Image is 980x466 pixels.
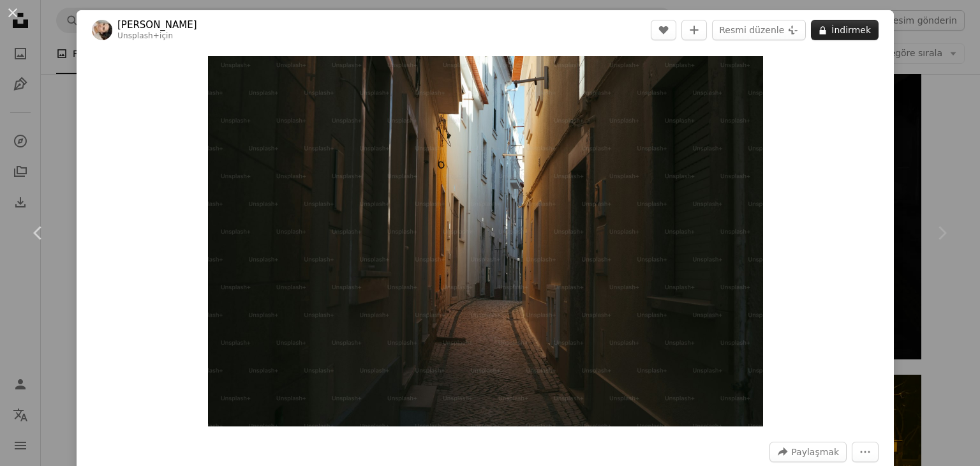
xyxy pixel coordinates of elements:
button: Bu görseli paylaş [769,442,847,462]
button: Daha Fazla Eylem [852,442,879,462]
font: İndirmek [831,25,871,35]
button: Resmi düzenle [712,20,806,40]
font: için [160,31,173,40]
button: Zoom in on this image [208,56,763,426]
font: [PERSON_NAME] [117,19,197,31]
font: Resmi düzenle [719,25,784,35]
img: her iki tarafında birkaç bina bulunan dar bir sokak [208,56,763,426]
img: Polina Kuzovkova'nın profiline git [92,20,112,40]
div: Sonraki [903,172,980,294]
button: Beğenmek [651,20,676,40]
font: Paylaşmak [791,447,839,457]
button: Koleksiyona Ekle [681,20,707,40]
a: Unsplash+ [117,31,160,40]
button: İndirmek [811,20,879,40]
a: [PERSON_NAME] [117,19,197,31]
